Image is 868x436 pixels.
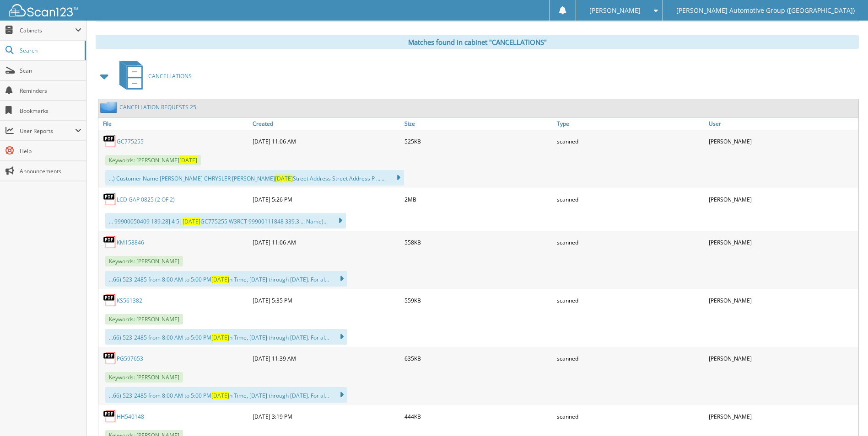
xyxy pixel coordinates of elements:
span: Reminders [20,87,81,95]
div: [PERSON_NAME] [706,190,858,208]
div: scanned [555,349,706,367]
a: PG597653 [117,355,143,362]
img: PDF.png [103,134,117,148]
div: scanned [555,291,706,309]
a: Type [555,117,706,130]
img: PDF.png [103,351,117,365]
div: scanned [555,407,706,425]
a: KS561382 [117,297,142,304]
div: ...66) 523-2485 from 8:00 AM to 5:00 PM n Time, [DATE] through [DATE]. For al... [105,271,347,287]
div: scanned [555,132,706,150]
div: ...66) 523-2485 from 8:00 AM to 5:00 PM n Time, [DATE] through [DATE]. For al... [105,329,347,345]
a: HH540148 [117,413,144,420]
a: Size [402,117,554,130]
span: [DATE] [275,175,293,182]
div: [DATE] 11:06 AM [250,132,402,150]
div: [DATE] 3:19 PM [250,407,402,425]
img: scan123-logo-white.svg [9,4,78,16]
span: [DATE] [183,218,200,225]
div: ...66) 523-2485 from 8:00 AM to 5:00 PM n Time, [DATE] through [DATE]. For al... [105,387,347,403]
iframe: Chat Widget [822,392,868,436]
span: [PERSON_NAME] Automotive Group ([GEOGRAPHIC_DATA]) [676,8,855,13]
a: LCD GAP 0825 (2 OF 2) [117,196,175,203]
a: CANCELLATIONS [114,58,192,94]
a: User [706,117,858,130]
div: [DATE] 5:35 PM [250,291,402,309]
div: [PERSON_NAME] [706,349,858,367]
a: Created [250,117,402,130]
div: [PERSON_NAME] [706,291,858,309]
span: Cabinets [20,27,75,34]
img: PDF.png [103,409,117,423]
span: [DATE] [179,156,197,164]
span: Keywords: [PERSON_NAME] [105,314,183,324]
span: [PERSON_NAME] [589,8,641,13]
div: Matches found in cabinet "CANCELLATIONS" [96,35,859,49]
div: [PERSON_NAME] [706,233,858,251]
div: 558KB [402,233,554,251]
div: [PERSON_NAME] [706,407,858,425]
div: 444KB [402,407,554,425]
div: [DATE] 5:26 PM [250,190,402,208]
img: PDF.png [103,192,117,206]
div: [PERSON_NAME] [706,132,858,150]
span: Keywords: [PERSON_NAME] [105,256,183,266]
span: Announcements [20,167,81,175]
div: ... 99900050409 189.28] 4 5| GC775255 W3RCT 99900111848 339.3 ... Name)... [105,213,346,229]
img: folder2.png [100,101,119,113]
a: GC775255 [117,138,144,145]
span: [DATE] [211,276,229,283]
a: CANCELLATION REQUESTS 25 [119,103,196,111]
img: PDF.png [103,235,117,249]
img: PDF.png [103,293,117,307]
span: Keywords: [PERSON_NAME] [105,155,201,165]
span: Bookmarks [20,107,81,115]
div: 2MB [402,190,554,208]
div: [DATE] 11:39 AM [250,349,402,367]
div: [DATE] 11:06 AM [250,233,402,251]
span: Keywords: [PERSON_NAME] [105,372,183,383]
a: KM158846 [117,239,144,246]
span: Help [20,147,81,155]
div: scanned [555,190,706,208]
span: User Reports [20,127,75,135]
span: Scan [20,67,81,74]
div: scanned [555,233,706,251]
span: [DATE] [211,334,229,341]
a: File [98,117,250,130]
div: 635KB [402,349,554,367]
span: Search [20,47,80,54]
span: CANCELLATIONS [148,72,192,80]
span: [DATE] [211,392,229,399]
div: ...) Customer Name [PERSON_NAME] CHRYSLER [PERSON_NAME] Street Address Street Address P ... ... [105,170,404,186]
div: 525KB [402,132,554,150]
div: 559KB [402,291,554,309]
